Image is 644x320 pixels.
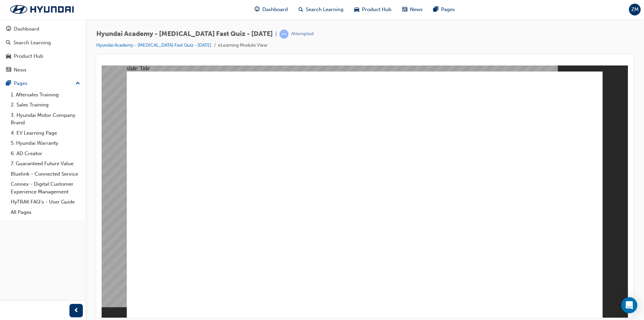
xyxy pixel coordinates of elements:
[8,138,83,148] a: 5. Hyundai Warranty
[255,5,260,14] span: guage-icon
[96,30,273,38] span: Hyundai Academy - [MEDICAL_DATA] Fast Quiz - [DATE]
[8,169,83,179] a: Bluelink - Connected Service
[621,297,637,313] div: Open Intercom Messenger
[3,77,83,90] button: Pages
[3,2,80,16] img: Trak
[8,158,83,169] a: 7. Guaranteed Future Value
[218,42,267,49] li: eLearning Module View
[8,148,83,159] a: 6. AD Creator
[8,128,83,138] a: 4. EV Learning Page
[6,67,11,73] span: news-icon
[279,30,288,39] span: learningRecordVerb_ATTEMPT-icon
[6,26,11,32] span: guage-icon
[8,110,83,128] a: 3. Hyundai Motor Company Brand
[3,37,83,49] a: Search Learning
[6,53,11,59] span: car-icon
[14,25,39,33] div: Dashboard
[249,3,293,16] a: guage-iconDashboard
[3,21,83,77] button: DashboardSearch LearningProduct HubNews
[3,50,83,62] a: Product Hub
[75,79,80,88] span: up-icon
[349,3,397,16] a: car-iconProduct Hub
[8,197,83,207] a: HyTRAK FAQ's - User Guide
[410,6,423,13] span: News
[397,3,428,16] a: news-iconNews
[631,6,639,13] span: ZM
[13,39,51,47] div: Search Learning
[8,207,83,218] a: All Pages
[275,30,277,38] span: |
[3,64,83,76] a: News
[299,5,303,14] span: search-icon
[291,31,314,37] div: Attempted
[3,23,83,35] a: Dashboard
[14,80,28,87] div: Pages
[6,40,11,46] span: search-icon
[629,4,641,15] button: ZM
[6,81,11,87] span: pages-icon
[402,5,407,14] span: news-icon
[354,5,359,14] span: car-icon
[362,6,391,13] span: Product Hub
[8,100,83,110] a: 2. Sales Training
[8,179,83,197] a: Connex - Digital Customer Experience Management
[433,5,438,14] span: pages-icon
[96,42,211,48] a: Hyundai Academy - [MEDICAL_DATA] Fast Quiz - [DATE]
[306,6,343,13] span: Search Learning
[293,3,349,16] a: search-iconSearch Learning
[441,6,455,13] span: Pages
[14,66,26,74] div: News
[262,6,288,13] span: Dashboard
[428,3,460,16] a: pages-iconPages
[8,90,83,100] a: 1. Aftersales Training
[14,52,43,60] div: Product Hub
[74,307,79,315] span: prev-icon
